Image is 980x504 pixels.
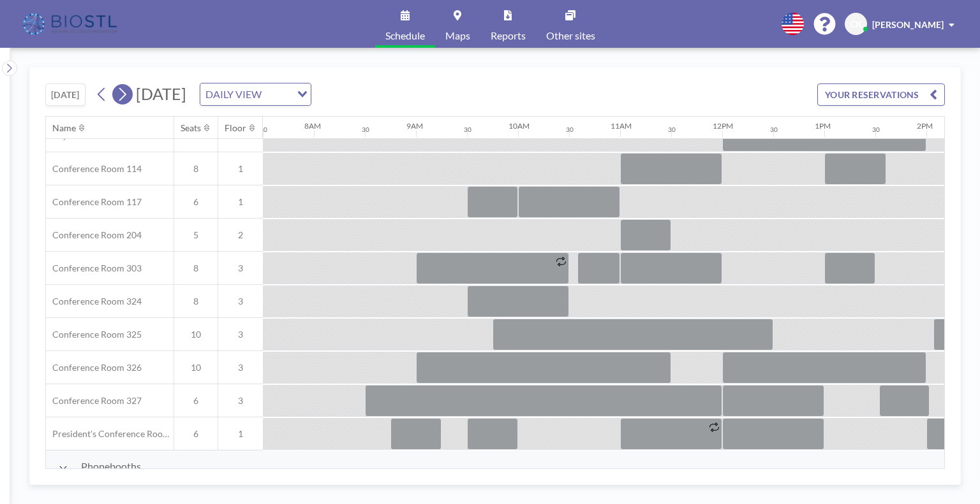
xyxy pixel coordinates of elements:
[174,329,218,340] span: 10
[491,31,526,41] span: Reports
[218,263,263,274] span: 3
[200,83,311,105] div: Search for option
[385,31,425,41] span: Schedule
[304,121,321,131] div: 8AM
[174,362,218,373] span: 10
[174,229,218,241] span: 5
[203,86,264,103] span: DAILY VIEW
[265,86,290,103] input: Search for option
[218,395,263,407] span: 3
[817,83,945,106] button: YOUR RESERVATIONS
[917,121,933,131] div: 2PM
[872,126,880,134] div: 30
[174,263,218,274] span: 8
[218,229,263,241] span: 2
[174,395,218,407] span: 6
[46,163,142,175] span: Conference Room 114
[45,83,85,106] button: [DATE]
[174,428,218,440] span: 6
[815,121,831,131] div: 1PM
[546,31,595,41] span: Other sites
[362,126,369,134] div: 30
[218,362,263,373] span: 3
[611,121,632,131] div: 11AM
[46,263,142,274] span: Conference Room 303
[46,296,142,307] span: Conference Room 324
[218,163,263,175] span: 1
[136,84,186,103] span: [DATE]
[770,126,778,134] div: 30
[713,121,733,131] div: 12PM
[52,122,76,134] div: Name
[46,395,142,407] span: Conference Room 327
[872,19,944,30] span: [PERSON_NAME]
[218,196,263,208] span: 1
[218,329,263,340] span: 3
[225,122,246,134] div: Floor
[46,362,142,373] span: Conference Room 326
[174,296,218,307] span: 8
[668,126,676,134] div: 30
[260,126,267,134] div: 30
[850,18,862,30] span: CK
[81,460,141,473] span: Phonebooths
[174,163,218,175] span: 8
[174,196,218,208] span: 6
[445,31,470,41] span: Maps
[566,126,574,134] div: 30
[46,196,142,208] span: Conference Room 117
[218,428,263,440] span: 1
[181,122,201,134] div: Seats
[509,121,530,131] div: 10AM
[218,296,263,307] span: 3
[464,126,471,134] div: 30
[20,11,122,37] img: organization-logo
[46,428,174,440] span: President's Conference Room - 109
[406,121,423,131] div: 9AM
[46,229,142,241] span: Conference Room 204
[46,329,142,340] span: Conference Room 325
